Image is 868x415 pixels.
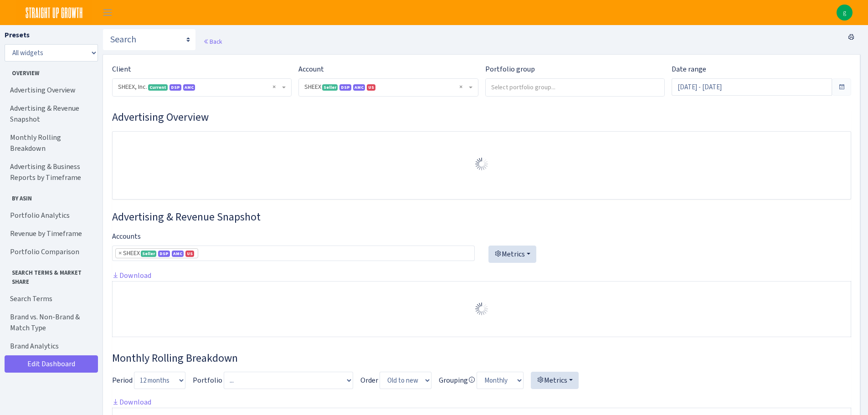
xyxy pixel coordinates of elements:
label: Account [298,64,324,75]
span: DSP [169,84,181,91]
span: US [367,84,375,91]
button: Toggle navigation [96,5,119,20]
a: Monthly Rolling Breakdown [5,128,96,158]
h3: Widget #1 [112,111,851,124]
img: Preloader [474,157,489,171]
li: SHEEX <span class="badge badge-success">Seller</span><span class="badge badge-primary">DSP</span>... [115,248,198,258]
a: Advertising & Revenue Snapshot [5,99,96,128]
a: Search Terms [5,290,96,308]
label: Client [112,64,131,75]
a: Brand Analytics [5,337,96,355]
h3: Widget #2 [112,210,851,224]
a: Brand vs. Non-Brand & Match Type [5,308,96,337]
a: g [837,5,853,20]
a: Revenue by Timeframe [5,225,96,243]
span: Remove all items [272,82,276,92]
span: US [185,251,194,257]
span: SHEEX, Inc. <span class="badge badge-success">Current</span><span class="badge badge-primary">DSP... [118,82,280,92]
span: Seller [322,84,338,91]
label: Grouping [439,375,475,386]
span: Amazon Marketing Cloud [172,251,184,257]
h3: Widget #38 [112,352,851,365]
a: Portfolio Analytics [5,206,96,225]
img: Preloader [474,302,489,316]
label: Order [360,375,378,386]
input: Select portfolio group... [486,79,664,95]
span: Current [148,84,168,91]
span: DSP [339,84,351,91]
button: Metrics [488,246,536,263]
span: DSP [158,251,170,257]
a: Advertising & Business Reports by Timeframe [5,158,96,187]
label: Accounts [112,231,141,242]
a: Portfolio Comparison [5,243,96,261]
span: Search Terms & Market Share [5,265,95,286]
span: Overview [5,65,95,77]
a: Back [203,37,222,46]
a: Edit Dashboard [5,355,98,373]
a: Download [112,271,151,280]
span: By ASIN [5,190,95,203]
label: Portfolio [193,375,222,386]
label: Presets [5,30,30,41]
i: Avg. daily only for these metrics:<br> Sessions<br> Units<br> Revenue<br> Spend<br> Ad Sales<br> ... [468,376,475,384]
img: gjoyce [837,5,853,20]
button: Metrics [531,372,579,389]
span: SHEEX <span class="badge badge-success">Seller</span><span class="badge badge-primary">DSP</span>... [304,82,467,92]
span: AMC [183,84,195,91]
span: Remove all items [459,82,462,92]
label: Portfolio group [485,64,535,75]
span: Amazon Marketing Cloud [353,84,365,91]
span: × [118,249,122,258]
span: SHEEX, Inc. <span class="badge badge-success">Current</span><span class="badge badge-primary">DSP... [113,79,291,96]
span: Seller [141,251,156,257]
a: Download [112,397,151,407]
span: SHEEX <span class="badge badge-success">Seller</span><span class="badge badge-primary">DSP</span>... [299,79,478,96]
label: Period [112,375,133,386]
label: Date range [672,64,706,75]
a: Advertising Overview [5,81,96,99]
